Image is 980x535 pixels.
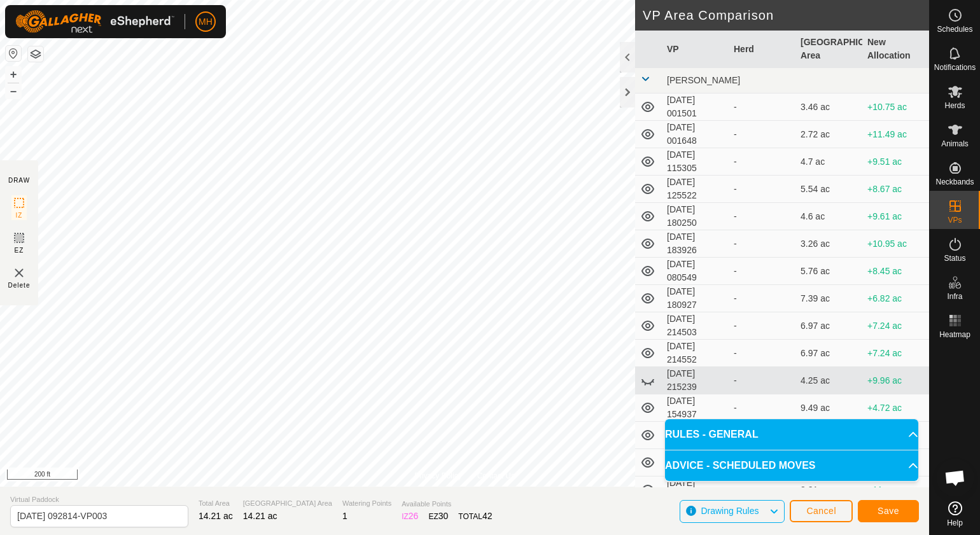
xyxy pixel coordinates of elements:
[438,511,449,521] span: 30
[662,258,729,285] td: [DATE] 080549
[665,419,918,450] p-accordion-header: RULES - GENERAL
[701,506,759,516] span: Drawing Rules
[6,46,21,61] button: Reset Map
[790,500,853,522] button: Cancel
[944,102,965,109] span: Herds
[734,374,790,387] div: -
[858,500,919,522] button: Save
[662,476,729,504] td: [DATE] 215548
[199,511,233,521] span: 14.21 ac
[729,31,795,68] th: Herd
[662,367,729,394] td: [DATE] 215239
[482,511,493,521] span: 42
[939,331,970,338] span: Heatmap
[934,64,976,71] span: Notifications
[667,75,740,85] span: [PERSON_NAME]
[734,183,790,196] div: -
[28,46,43,62] button: Map Layers
[795,31,862,68] th: [GEOGRAPHIC_DATA] Area
[662,94,729,121] td: [DATE] 001501
[862,121,929,148] td: +11.49 ac
[477,470,515,482] a: Contact Us
[734,128,790,141] div: -
[862,176,929,203] td: +8.67 ac
[243,511,277,521] span: 14.21 ac
[402,510,418,523] div: IZ
[734,347,790,360] div: -
[16,211,23,220] span: IZ
[15,246,24,255] span: EZ
[458,510,492,523] div: TOTAL
[941,140,969,148] span: Animals
[8,281,31,290] span: Delete
[734,401,790,415] div: -
[428,510,448,523] div: EZ
[665,458,815,473] span: ADVICE - SCHEDULED MOVES
[662,340,729,367] td: [DATE] 214552
[937,25,972,33] span: Schedules
[734,101,790,114] div: -
[862,94,929,121] td: +10.75 ac
[15,10,174,33] img: Gallagher Logo
[662,121,729,148] td: [DATE] 001648
[862,285,929,312] td: +6.82 ac
[806,506,836,516] span: Cancel
[414,470,462,482] a: Privacy Policy
[6,83,21,99] button: –
[662,394,729,422] td: [DATE] 154937
[862,340,929,367] td: +7.24 ac
[734,265,790,278] div: -
[662,449,729,476] td: [DATE] 184237
[734,237,790,251] div: -
[409,511,419,521] span: 26
[795,258,862,285] td: 5.76 ac
[795,367,862,394] td: 4.25 ac
[199,498,233,509] span: Total Area
[795,285,862,312] td: 7.39 ac
[734,292,790,305] div: -
[795,94,862,121] td: 3.46 ac
[795,340,862,367] td: 6.97 ac
[243,498,332,509] span: [GEOGRAPHIC_DATA] Area
[665,427,759,442] span: RULES - GENERAL
[662,176,729,203] td: [DATE] 125522
[862,203,929,230] td: +9.61 ac
[11,265,27,281] img: VP
[734,155,790,169] div: -
[862,31,929,68] th: New Allocation
[862,312,929,340] td: +7.24 ac
[795,312,862,340] td: 6.97 ac
[734,483,790,497] div: -
[662,312,729,340] td: [DATE] 214503
[795,394,862,422] td: 9.49 ac
[662,203,729,230] td: [DATE] 180250
[662,422,729,449] td: [DATE] 132008
[944,254,965,262] span: Status
[930,496,980,532] a: Help
[795,176,862,203] td: 5.54 ac
[948,216,962,224] span: VPs
[342,498,391,509] span: Watering Points
[643,8,929,23] h2: VP Area Comparison
[8,176,30,185] div: DRAW
[662,230,729,258] td: [DATE] 183926
[795,230,862,258] td: 3.26 ac
[795,148,862,176] td: 4.7 ac
[402,499,492,510] span: Available Points
[947,519,963,527] span: Help
[6,67,21,82] button: +
[862,394,929,422] td: +4.72 ac
[199,15,213,29] span: MH
[935,178,974,186] span: Neckbands
[795,203,862,230] td: 4.6 ac
[662,285,729,312] td: [DATE] 180927
[878,506,899,516] span: Save
[662,31,729,68] th: VP
[795,121,862,148] td: 2.72 ac
[936,459,974,497] div: Open chat
[862,367,929,394] td: +9.96 ac
[662,148,729,176] td: [DATE] 115305
[947,293,962,300] span: Infra
[734,319,790,333] div: -
[10,494,188,505] span: Virtual Paddock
